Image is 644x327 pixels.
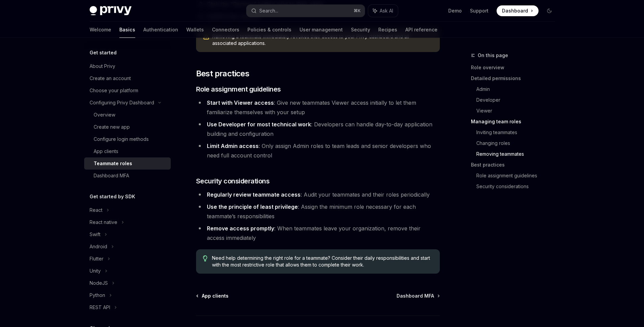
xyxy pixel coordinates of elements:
[476,105,560,116] a: Viewer
[90,279,108,287] div: NodeJS
[90,243,107,251] div: Android
[90,193,135,201] h5: Get started by SDK
[207,121,311,128] strong: Use Developer for most technical work
[90,230,100,238] div: Swift
[476,127,560,138] a: Inviting teammates
[84,84,171,97] a: Choose your platform
[94,172,129,180] div: Dashboard MFA
[476,149,560,159] a: Removing teammates
[90,218,117,226] div: React native
[207,191,301,198] strong: Regularly review teammate access
[84,170,171,182] a: Dashboard MFA
[502,7,528,14] span: Dashboard
[186,22,204,38] a: Wallets
[405,22,437,38] a: API reference
[368,5,398,17] button: Ask AI
[197,293,229,299] a: App clients
[90,267,101,275] div: Unity
[94,159,132,168] div: Teammate roles
[471,62,560,73] a: Role overview
[196,84,281,94] span: Role assignment guidelines
[246,5,365,17] button: Search...⌘K
[90,303,110,311] div: REST API
[378,22,397,38] a: Recipes
[207,99,274,106] strong: Start with Viewer access
[196,202,440,221] li: : Assign the minimum role necessary for each teammate’s responsibilities
[247,22,291,38] a: Policies & controls
[448,7,462,14] a: Demo
[196,68,249,79] span: Best practices
[90,255,103,263] div: Flutter
[354,8,361,14] span: ⌘ K
[212,255,433,268] span: Need help determining the right role for a teammate? Consider their daily responsibilities and st...
[90,6,132,16] img: dark logo
[84,60,171,72] a: About Privy
[476,138,560,149] a: Changing roles
[544,5,555,16] button: Toggle dark mode
[207,143,259,149] strong: Limit Admin access
[497,5,539,16] a: Dashboard
[94,147,118,155] div: App clients
[90,291,105,299] div: Python
[196,176,270,186] span: Security considerations
[143,22,178,38] a: Authentication
[90,74,131,82] div: Create an account
[119,22,135,38] a: Basics
[470,7,488,14] a: Support
[471,159,560,170] a: Best practices
[351,22,370,38] a: Security
[84,133,171,145] a: Configure login methods
[202,293,229,299] span: App clients
[300,22,343,38] a: User management
[207,203,298,210] strong: Use the principle of least privilege
[212,22,239,38] a: Connectors
[90,62,115,70] div: About Privy
[476,95,560,105] a: Developer
[476,181,560,192] a: Security considerations
[84,72,171,84] a: Create an account
[196,141,440,160] li: : Only assign Admin roles to team leads and senior developers who need full account control
[94,123,130,131] div: Create new app
[471,73,560,84] a: Detailed permissions
[207,225,274,232] strong: Remove access promptly
[94,135,149,143] div: Configure login methods
[397,293,439,299] a: Dashboard MFA
[84,145,171,157] a: App clients
[196,190,440,199] li: : Audit your teammates and their roles periodically
[90,86,138,95] div: Choose your platform
[84,109,171,121] a: Overview
[203,255,208,261] svg: Tip
[476,84,560,95] a: Admin
[90,99,154,107] div: Configuring Privy Dashboard
[380,7,393,14] span: Ask AI
[196,120,440,139] li: : Developers can handle day-to-day application building and configuration
[196,224,440,243] li: : When teammates leave your organization, remove their access immediately
[90,22,111,38] a: Welcome
[478,51,508,59] span: On this page
[259,7,278,15] div: Search...
[471,116,560,127] a: Managing team roles
[90,49,117,57] h5: Get started
[94,111,115,119] div: Overview
[476,170,560,181] a: Role assignment guidelines
[397,293,434,299] span: Dashboard MFA
[90,206,102,214] div: React
[84,157,171,170] a: Teammate roles
[212,33,433,47] span: Removing a teammate immediately revokes their access to your Privy dashboard and all associated a...
[196,98,440,117] li: : Give new teammates Viewer access initially to let them familiarize themselves with your setup
[84,121,171,133] a: Create new app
